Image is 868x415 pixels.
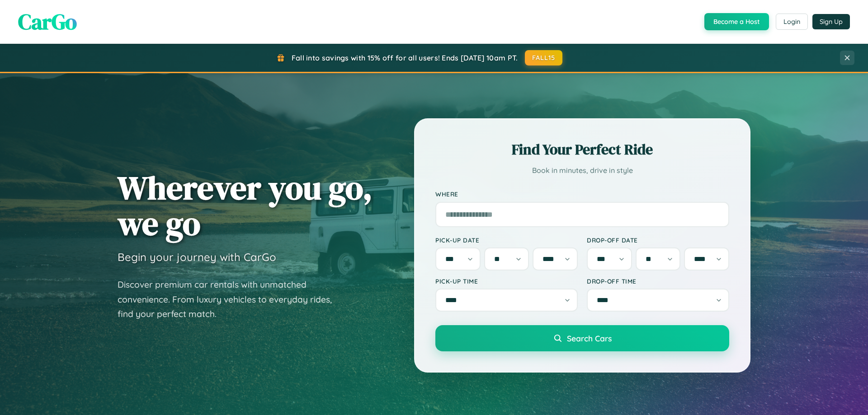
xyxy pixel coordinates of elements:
h2: Find Your Perfect Ride [435,140,729,159]
button: Sign Up [812,14,850,29]
span: Fall into savings with 15% off for all users! Ends [DATE] 10am PT. [292,53,518,62]
h3: Begin your journey with CarGo [118,250,276,264]
p: Discover premium car rentals with unmatched convenience. From luxury vehicles to everyday rides, ... [118,277,344,322]
label: Drop-off Date [587,236,729,244]
label: Where [435,191,729,198]
button: FALL15 [525,50,563,65]
button: Login [776,14,808,30]
label: Drop-off Time [587,277,729,285]
label: Pick-up Time [435,277,578,285]
h1: Wherever you go, we go [118,170,373,241]
label: Pick-up Date [435,236,578,244]
button: Become a Host [704,13,769,30]
button: Search Cars [435,325,729,351]
p: Book in minutes, drive in style [435,164,729,177]
span: Search Cars [567,333,612,343]
span: CarGo [18,7,77,37]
